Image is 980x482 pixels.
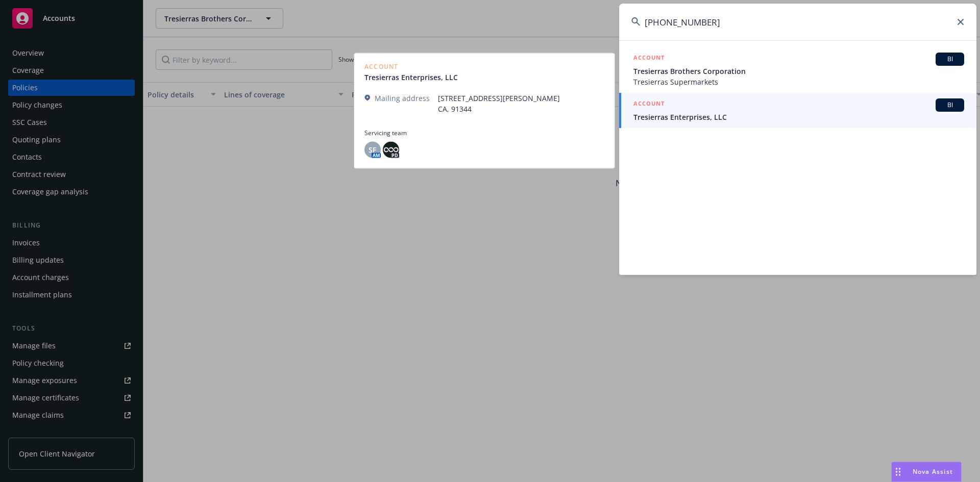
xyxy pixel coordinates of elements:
button: Nova Assist [891,462,962,482]
span: Tresierras Supermarkets [633,77,964,87]
span: Tresierras Enterprises, LLC [633,112,964,122]
a: ACCOUNTBITresierras Brothers CorporationTresierras Supermarkets [619,47,976,93]
input: Search... [619,4,976,40]
span: BI [940,100,960,110]
div: Drag to move [892,462,904,481]
h5: ACCOUNT [633,98,665,111]
h5: ACCOUNT [633,53,665,65]
span: Nova Assist [913,467,953,476]
a: ACCOUNTBITresierras Enterprises, LLC [619,93,976,128]
span: Tresierras Brothers Corporation [633,66,964,77]
span: BI [940,55,960,64]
